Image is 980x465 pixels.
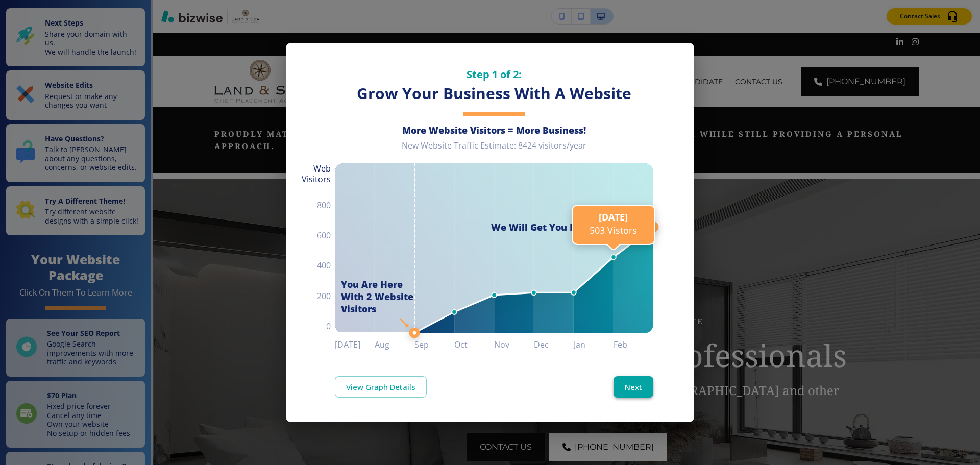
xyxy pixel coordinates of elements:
[414,337,454,352] h6: Sep
[614,337,653,352] h6: Feb
[454,337,494,352] h6: Oct
[534,337,574,352] h6: Dec
[335,83,653,104] h3: Grow Your Business With A Website
[494,337,534,352] h6: Nov
[335,124,653,136] h6: More Website Visitors = More Business!
[574,337,614,352] h6: Jan
[614,376,653,398] button: Next
[335,67,653,81] h5: Step 1 of 2:
[375,337,414,352] h6: Aug
[335,140,653,159] div: New Website Traffic Estimate: 8424 visitors/year
[335,337,375,352] h6: [DATE]
[335,376,427,398] a: View Graph Details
